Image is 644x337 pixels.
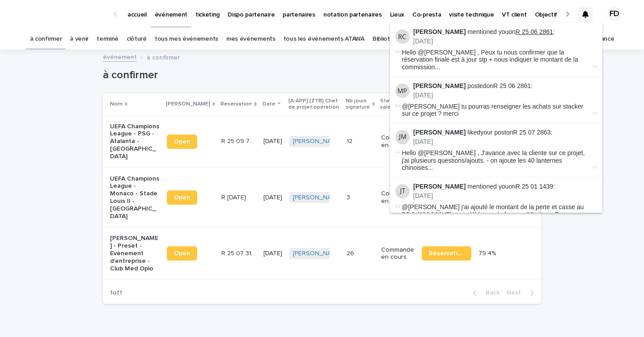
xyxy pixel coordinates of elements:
strong: [PERSON_NAME] [413,28,466,35]
p: [DATE] [413,38,597,45]
p: Date [263,99,275,109]
p: R 25 09 700 [221,136,258,145]
a: [PERSON_NAME] [293,194,342,202]
p: [DATE] [263,138,282,145]
a: événement [103,51,137,62]
p: mentioned you on : [413,183,597,190]
img: Ls34BcGeRexTGTNfXpUC [18,5,105,23]
p: [A-APP] [ZTB] Chef de projet opération [288,96,340,113]
a: [PERSON_NAME] [293,250,342,257]
p: UEFA Champions League - Monaco - Stade Louis II - [GEOGRAPHIC_DATA] [110,175,160,220]
a: mes événements [226,29,275,50]
strong: [PERSON_NAME] [413,129,466,136]
p: liked your post on R 25 07 2863 : [413,129,597,136]
span: @[PERSON_NAME] tu pourras renseigner les achats sur stacker sur ce projet ? merci [402,103,584,118]
span: Next [507,290,526,296]
img: Julia Majerus [395,130,410,144]
strong: [PERSON_NAME] [413,82,466,89]
a: tous les événements ATAWA [284,29,364,50]
a: Réservation [422,246,471,261]
p: Commande en cours [381,134,414,149]
a: Bibliothèque 3D [373,29,417,50]
img: Maureen Pilaud [395,84,410,98]
img: Romane Camus [395,29,410,44]
span: Open [174,194,190,201]
span: Hello @[PERSON_NAME] , Peux tu nous confirmer que la réservation finale est à jour stp + nous ind... [402,49,591,71]
span: @[PERSON_NAME] j'ai ajouté le montant de la perte et casse au BDC (622,06€HT) pour débloquer la f... [402,203,591,226]
button: Next [503,289,541,297]
a: R 25 06 2861 [493,82,531,89]
tr: [PERSON_NAME] - Preset - Evènement d'entreprise - Club Med OpioOpenR 25 07 3166R 25 07 3166 [DATE... [103,227,541,280]
p: Commande en cours [381,246,414,261]
a: à venir [70,29,89,50]
p: Statut sales [380,96,410,113]
span: Hello @[PERSON_NAME] , J'avance avec la cliente sur ce projet, j'ai plusieurs questions/ajouts. -... [402,149,591,172]
p: posted on : [413,82,597,90]
p: mentioned you on : [413,28,597,36]
span: Open [174,139,190,145]
p: à confirmer [147,52,180,62]
p: [DATE] [413,138,597,146]
p: [DATE] [413,192,597,200]
a: Open [167,135,197,149]
p: UEFA Champions League - PSG - Atalanta - [GEOGRAPHIC_DATA] [110,123,160,160]
p: [DATE] [263,250,282,257]
span: Open [174,250,190,257]
span: Réservation [429,250,464,257]
strong: [PERSON_NAME] [413,183,466,190]
tr: UEFA Champions League - Monaco - Stade Louis II - [GEOGRAPHIC_DATA]OpenR [DATE]R [DATE] [DATE][PE... [103,168,541,227]
h1: à confirmer [103,69,400,82]
span: Back [480,290,500,296]
button: Back [466,289,503,297]
p: Nb jours signature [346,96,370,113]
p: [DATE] [263,194,282,202]
a: clôturé [127,29,147,50]
a: à confirmer [30,29,62,50]
a: Open [167,246,197,261]
a: Open [167,190,197,205]
img: Joy Tarade [395,184,410,198]
p: Commande en cours [381,190,414,205]
p: 1 of 1 [103,282,129,304]
p: [PERSON_NAME] - Preset - Evènement d'entreprise - Club Med Opio [110,235,160,272]
p: [PERSON_NAME] [166,99,210,109]
p: R 25 07 3166 [221,248,258,257]
a: tous mes événements [155,29,218,50]
p: [DATE] [413,92,597,99]
p: Nom [110,99,123,109]
a: [PERSON_NAME] [293,138,342,145]
tr: UEFA Champions League - PSG - Atalanta - [GEOGRAPHIC_DATA]OpenR 25 09 700R 25 09 700 [DATE][PERSO... [103,115,541,168]
p: 3 [347,192,352,202]
div: FD [607,7,622,21]
a: terminé [97,29,119,50]
a: R 25 06 2861 [516,28,553,35]
p: 12 [347,136,354,145]
p: 26 [347,248,356,257]
p: R 25 09 1800 [221,192,248,202]
p: 79.4% [479,248,498,257]
a: R 25 01 1439 [516,183,553,190]
p: Reservation [220,99,252,109]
